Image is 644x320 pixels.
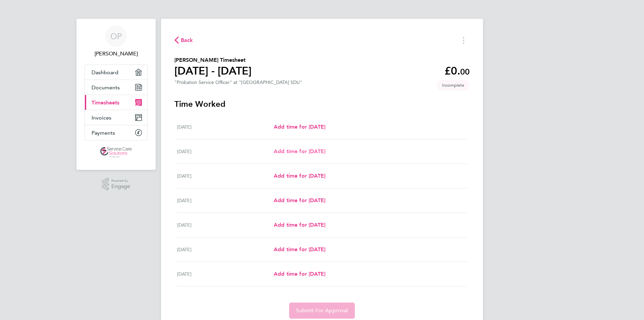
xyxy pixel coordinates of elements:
[85,50,148,58] span: Olatunji Phillips
[92,84,120,91] span: Documents
[85,26,148,58] a: OP[PERSON_NAME]
[274,197,325,203] span: Add time for [DATE]
[274,123,325,131] a: Add time for [DATE]
[274,196,325,204] a: Add time for [DATE]
[85,95,147,110] a: Timesheets
[177,221,274,229] div: [DATE]
[85,147,148,158] a: Go to home page
[181,36,193,44] span: Back
[460,67,470,77] span: 00
[85,80,147,95] a: Documents
[92,69,118,76] span: Dashboard
[274,270,325,278] a: Add time for [DATE]
[177,123,274,131] div: [DATE]
[111,184,130,189] span: Engage
[177,245,274,254] div: [DATE]
[274,271,325,277] span: Add time for [DATE]
[274,124,325,130] span: Add time for [DATE]
[85,125,147,140] a: Payments
[177,196,274,204] div: [DATE]
[102,178,130,191] a: Powered byEngage
[174,36,193,44] button: Back
[177,270,274,278] div: [DATE]
[274,148,325,154] span: Add time for [DATE]
[174,64,252,78] h1: [DATE] - [DATE]
[92,99,119,106] span: Timesheets
[437,80,470,91] span: This timesheet is Incomplete.
[177,147,274,155] div: [DATE]
[111,178,130,184] span: Powered by
[110,32,122,41] span: OP
[458,35,470,45] button: Timesheets Menu
[274,222,325,228] span: Add time for [DATE]
[174,99,470,109] h3: Time Worked
[177,172,274,180] div: [DATE]
[76,19,156,170] nav: Main navigation
[274,246,325,253] span: Add time for [DATE]
[444,64,470,77] app-decimal: £0.
[274,245,325,254] a: Add time for [DATE]
[92,130,115,136] span: Payments
[85,65,147,80] a: Dashboard
[174,56,252,64] h2: [PERSON_NAME] Timesheet
[100,147,132,158] img: servicecare-logo-retina.png
[274,221,325,229] a: Add time for [DATE]
[274,147,325,155] a: Add time for [DATE]
[274,173,325,179] span: Add time for [DATE]
[85,110,147,125] a: Invoices
[274,172,325,180] a: Add time for [DATE]
[174,80,302,85] div: "Probation Service Officer" at "[GEOGRAPHIC_DATA] SDU"
[92,115,111,121] span: Invoices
